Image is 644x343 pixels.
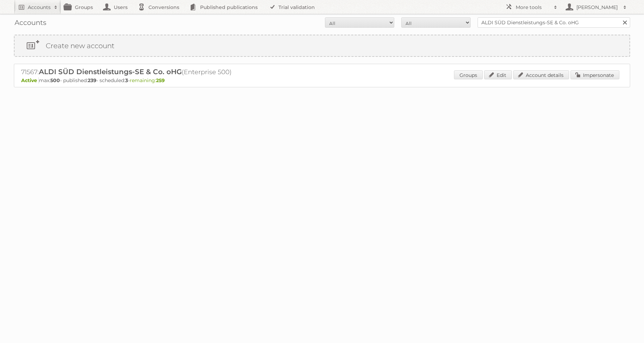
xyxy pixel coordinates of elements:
span: remaining: [130,77,165,83]
a: Impersonate [570,70,619,79]
h2: More tools [516,4,550,11]
a: Account details [513,70,569,79]
strong: 500 [50,77,60,83]
a: Create new account [15,35,629,56]
h2: 71567: (Enterprise 500) [21,68,264,77]
h2: [PERSON_NAME] [575,4,620,11]
span: Active [21,77,39,83]
a: Groups [454,70,483,79]
p: max: - published: - scheduled: - [21,77,623,83]
strong: 239 [88,77,96,83]
strong: 259 [156,77,165,83]
span: ALDI SÜD Dienstleistungs-SE & Co. oHG [39,68,182,76]
a: Edit [484,70,512,79]
h2: Accounts [28,4,51,11]
strong: 3 [125,77,128,83]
